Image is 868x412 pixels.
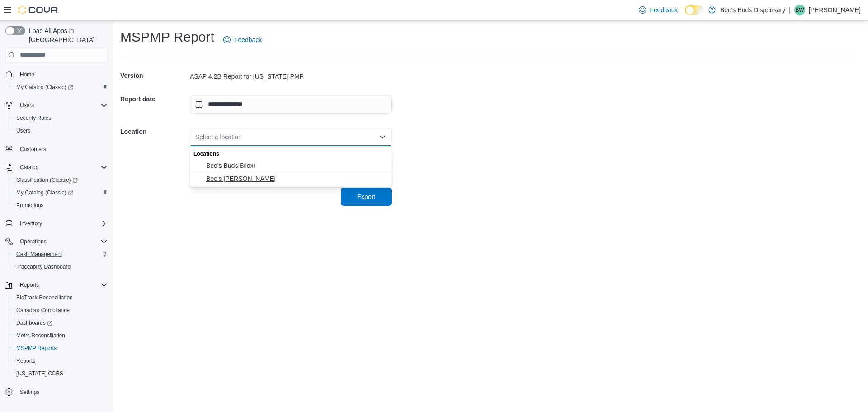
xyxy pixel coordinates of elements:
span: Export [357,192,375,201]
a: My Catalog (Classic) [13,82,77,93]
h5: Report date [120,90,188,108]
span: Catalog [16,162,108,173]
span: Metrc Reconciliation [16,332,65,339]
span: Cash Management [13,249,108,260]
a: Users [13,125,34,136]
p: | [789,5,791,15]
span: My Catalog (Classic) [13,82,108,93]
a: Dashboards [9,317,111,329]
input: Dark Mode [685,5,704,15]
button: Users [2,99,111,112]
span: Reports [16,279,108,290]
button: Bee's Buds Biloxi [190,159,392,172]
div: ASAP 4.2B Report for [US_STATE] PMP [190,72,392,81]
button: Reports [9,355,111,367]
span: Users [16,100,108,111]
h5: Location [120,123,188,141]
button: Canadian Compliance [9,304,111,317]
span: Promotions [13,200,108,211]
span: Security Roles [16,114,51,122]
button: MSPMP Reports [9,342,111,355]
a: Classification (Classic) [9,174,111,186]
span: BioTrack Reconciliation [16,294,73,301]
span: Reports [13,355,108,366]
span: Users [20,102,34,109]
span: Customers [20,146,46,153]
span: BioTrack Reconciliation [13,292,108,303]
span: Users [13,125,108,136]
span: Reports [20,281,39,289]
button: Users [16,100,38,111]
a: Canadian Compliance [13,305,73,316]
a: Traceabilty Dashboard [13,261,74,272]
span: Metrc Reconciliation [13,330,108,341]
a: Metrc Reconciliation [13,330,69,341]
a: Customers [16,144,50,155]
span: [US_STATE] CCRS [16,370,63,377]
span: Inventory [20,220,42,227]
a: Dashboards [13,317,56,328]
span: Traceabilty Dashboard [13,261,108,272]
div: Bow Wilson [794,5,805,15]
button: Customers [2,142,111,156]
a: Promotions [13,200,47,211]
p: [PERSON_NAME] [809,5,861,15]
a: MSPMP Reports [13,343,60,354]
button: Home [2,68,111,81]
span: My Catalog (Classic) [16,84,73,91]
a: My Catalog (Classic) [9,186,111,199]
span: MSPMP Reports [13,343,108,354]
span: Reports [16,357,35,365]
button: Catalog [2,161,111,174]
button: Operations [2,235,111,248]
span: BW [795,5,804,15]
a: Cash Management [13,249,66,260]
span: Settings [20,388,39,396]
button: Reports [2,279,111,291]
span: Dashboards [16,319,52,327]
span: Inventory [16,218,108,229]
a: BioTrack Reconciliation [13,292,76,303]
p: Bee's Buds Dispensary [720,5,785,15]
span: Washington CCRS [13,368,108,379]
span: Customers [16,143,108,155]
button: Close list of options [379,133,386,141]
button: Catalog [16,162,42,173]
button: Security Roles [9,112,111,124]
a: Classification (Classic) [13,175,81,185]
img: Cova [18,5,59,14]
span: Settings [16,386,108,398]
span: Operations [16,236,108,247]
button: Inventory [16,218,46,229]
input: Accessible screen reader label [195,132,196,142]
span: Canadian Compliance [13,305,108,316]
span: Load All Apps in [GEOGRAPHIC_DATA] [25,26,108,44]
span: Security Roles [13,113,108,123]
span: Traceabilty Dashboard [16,263,71,270]
span: Cash Management [16,251,62,258]
span: My Catalog (Classic) [13,187,108,198]
span: Dark Mode [685,15,685,15]
button: Traceabilty Dashboard [9,260,111,273]
span: MSPMP Reports [16,345,57,352]
div: Choose from the following options [190,146,392,185]
span: Classification (Classic) [16,176,78,184]
a: My Catalog (Classic) [13,187,77,198]
button: BioTrack Reconciliation [9,291,111,304]
span: Dashboards [13,317,108,328]
h5: Version [120,66,188,85]
span: Canadian Compliance [16,307,70,314]
span: Home [16,69,108,80]
button: Reports [16,279,42,290]
button: Bee's Buds Wiggins [190,172,392,185]
a: My Catalog (Classic) [9,81,111,94]
a: Settings [16,387,43,398]
button: Inventory [2,217,111,230]
span: Home [20,71,34,78]
button: Cash Management [9,248,111,260]
span: Classification (Classic) [13,175,108,185]
a: Reports [13,355,39,366]
span: My Catalog (Classic) [16,189,73,196]
div: Locations [190,146,392,159]
a: Feedback [635,1,681,19]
